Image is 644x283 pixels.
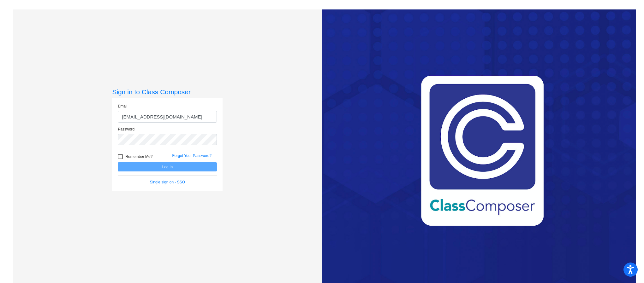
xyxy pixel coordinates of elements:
[172,153,212,158] a: Forgot Your Password?
[118,103,127,109] label: Email
[150,180,185,184] a: Single sign on - SSO
[118,162,217,171] button: Log In
[125,153,152,160] span: Remember Me?
[112,88,223,96] h3: Sign in to Class Composer
[118,126,134,132] label: Password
